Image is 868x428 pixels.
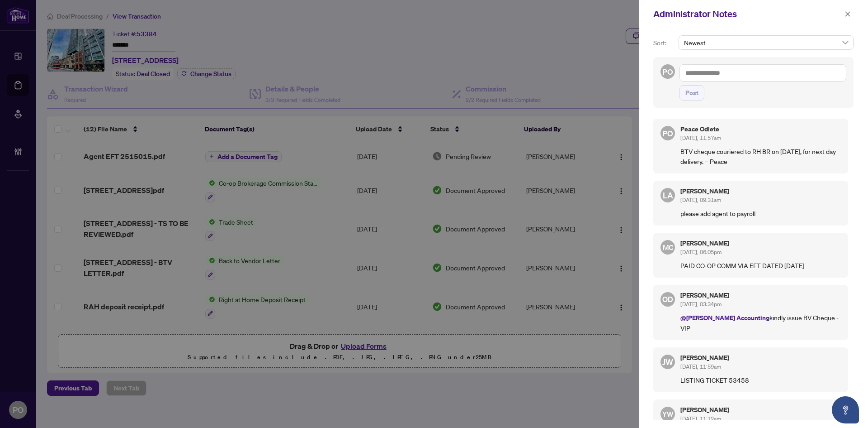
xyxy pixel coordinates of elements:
span: LA [663,189,673,202]
span: [DATE], 06:05pm [680,249,722,255]
span: PO [662,65,673,77]
div: Administrator Notes [653,7,842,21]
p: BTV cheque couriered to RH BR on [DATE], for next day delivery. – Peace [680,146,841,166]
h5: [PERSON_NAME] [680,355,841,361]
h5: [PERSON_NAME] [680,292,841,298]
p: please add agent to payroll [680,208,841,218]
span: @[PERSON_NAME] Accounting [680,313,769,322]
h5: [PERSON_NAME] [680,407,841,413]
span: [DATE], 11:57am [680,135,721,141]
span: Newest [684,36,848,49]
button: Open asap [832,396,859,423]
p: LISTING TICKET 53458 [680,375,841,385]
h5: Peace Odiete [680,126,841,132]
span: YW [662,409,674,419]
span: PO [662,127,673,139]
p: kindly issue BV Cheque - VIP [680,313,841,333]
span: JW [662,356,673,368]
span: close [844,11,851,17]
span: [DATE], 11:12am [680,415,721,422]
span: [DATE], 03:34pm [680,301,722,308]
h5: [PERSON_NAME] [680,240,841,246]
p: Sort: [653,38,675,48]
p: PAID CO-OP COMM VIA EFT DATED [DATE] [680,260,841,270]
h5: [PERSON_NAME] [680,188,841,194]
span: [DATE], 11:59am [680,363,721,370]
span: OD [662,293,673,305]
span: MC [662,241,673,253]
span: [DATE], 09:31am [680,197,721,203]
button: Post [679,85,704,101]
